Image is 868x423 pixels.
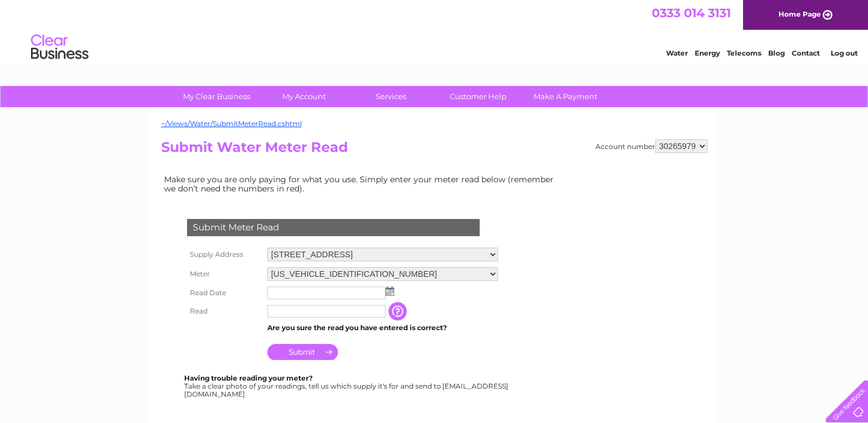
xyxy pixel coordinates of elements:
h2: Submit Water Meter Read [161,139,707,161]
a: ~/Views/Water/SubmitMeterRead.cshtml [161,119,302,128]
input: Information [388,302,409,320]
img: ... [386,287,394,296]
div: Clear Business is a trading name of Verastar Limited (registered in [GEOGRAPHIC_DATA] No. 3667643... [164,6,706,56]
th: Meter [184,264,264,284]
a: My Account [256,86,351,107]
a: Energy [695,49,720,57]
th: Read [184,302,264,320]
td: Make sure you are only paying for what you use. Simply enter your meter read below (remember we d... [161,172,563,196]
td: Are you sure the read you have entered is correct? [264,320,501,335]
a: Log out [830,49,857,57]
a: Make A Payment [518,86,613,107]
a: 0333 014 3131 [652,6,731,20]
div: Submit Meter Read [187,219,480,236]
th: Supply Address [184,245,264,264]
a: Telecoms [727,49,761,57]
div: Take a clear photo of your readings, tell us which supply it's for and send to [EMAIL_ADDRESS][DO... [184,374,510,398]
a: My Clear Business [169,86,264,107]
b: Having trouble reading your meter? [184,374,313,382]
a: Contact [792,49,820,57]
a: Services [344,86,438,107]
a: Blog [768,49,785,57]
input: Submit [267,344,338,360]
div: Account number [595,139,707,153]
img: logo.png [30,30,89,65]
th: Read Date [184,284,264,302]
a: Water [666,49,688,57]
a: Customer Help [431,86,526,107]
